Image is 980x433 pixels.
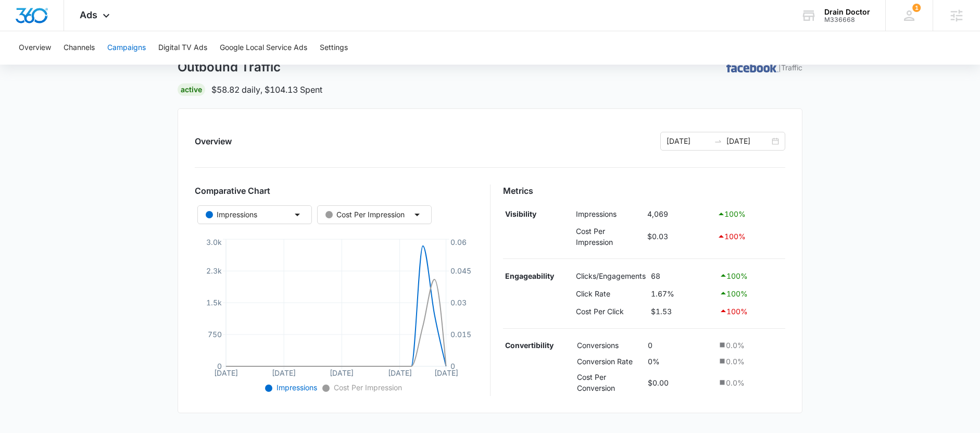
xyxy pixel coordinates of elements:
div: v 4.0.25 [29,17,51,25]
span: to [714,137,722,145]
tspan: 750 [208,330,222,339]
h2: Overview [195,135,232,147]
td: Conversions [574,337,646,353]
div: Domain Overview [40,61,93,68]
td: Clicks/Engagements [574,267,649,285]
span: Impressions [274,383,317,392]
tspan: 0 [450,362,455,370]
p: $58.82 daily , $104.13 Spent [211,83,322,96]
div: account id [824,16,870,23]
input: Start date [667,135,710,147]
span: 1 [912,4,921,12]
tspan: 0.03 [450,298,467,307]
p: | Traffic [778,62,802,73]
tspan: [DATE] [214,368,238,377]
span: swap-right [714,137,722,145]
img: FACEBOOK [726,62,778,72]
div: Domain: [DOMAIN_NAME] [27,27,115,35]
span: Ads [80,9,97,20]
td: 1.67% [648,284,717,302]
button: Campaigns [107,31,146,65]
div: notifications count [912,4,921,12]
td: Conversion Rate [574,353,646,369]
td: Cost Per Conversion [574,369,646,396]
div: 100 % [717,208,783,220]
div: Cost Per Impression [325,209,405,220]
tspan: 3.0k [206,238,222,246]
button: Google Local Service Ads [220,31,307,65]
img: tab_keywords_by_traffic_grey.svg [104,60,112,69]
td: 4,069 [645,205,715,223]
strong: Convertibility [505,341,554,350]
tspan: 0.045 [450,266,471,275]
tspan: 0 [217,362,222,370]
div: 100 % [717,230,783,243]
div: 100 % [719,305,783,317]
span: Cost Per Impression [332,383,402,392]
tspan: [DATE] [434,368,458,377]
td: Cost Per Impression [573,223,645,250]
img: website_grey.svg [17,27,25,35]
img: tab_domain_overview_orange.svg [28,60,36,69]
td: 0% [646,353,715,369]
tspan: [DATE] [388,368,412,377]
tspan: [DATE] [272,368,296,377]
div: 0.0 % [718,340,783,351]
button: Digital TV Ads [158,31,207,65]
td: $0.00 [646,369,715,396]
tspan: 0.06 [450,238,467,246]
div: 0.0 % [718,356,783,367]
button: Cost Per Impression [317,205,432,224]
button: Settings [320,31,348,65]
strong: Visibility [505,209,536,218]
tspan: 1.5k [206,298,222,307]
div: 0.0 % [718,377,783,388]
h3: Metrics [503,184,786,197]
button: Impressions [197,205,312,224]
div: Active [178,83,205,96]
td: 0 [646,337,715,353]
tspan: [DATE] [330,368,354,377]
td: Cost Per Click [574,302,649,320]
div: Keywords by Traffic [115,61,175,68]
div: Impressions [206,209,257,220]
div: account name [824,8,870,16]
strong: Engageability [505,271,554,280]
h1: Outbound Traffic [178,59,281,75]
td: 68 [648,267,717,285]
td: Impressions [573,205,645,223]
div: 100 % [719,287,783,300]
td: $0.03 [645,223,715,250]
button: Channels [64,31,95,65]
input: End date [726,135,770,147]
img: logo_orange.svg [17,17,25,25]
td: Click Rate [574,284,649,302]
button: Overview [19,31,51,65]
tspan: 2.3k [206,266,222,275]
div: 100 % [719,269,783,282]
tspan: 0.015 [450,330,471,339]
h3: Comparative Chart [195,184,478,197]
td: $1.53 [648,302,717,320]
